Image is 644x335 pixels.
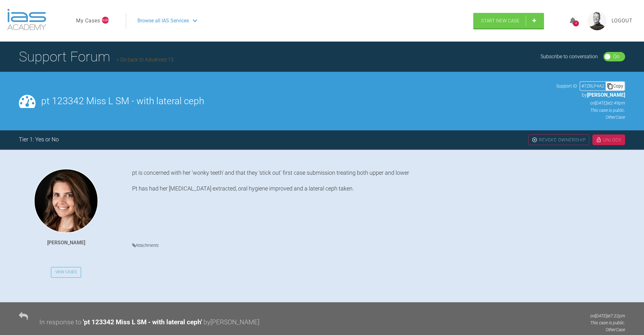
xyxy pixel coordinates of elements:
span: NaN [102,17,109,24]
p: This case is public. [556,107,625,114]
span: Browse all IAS Services [137,17,189,25]
div: [PERSON_NAME] [47,239,85,247]
a: View Cases [51,267,81,278]
p: by [556,91,625,99]
div: by [PERSON_NAME] [203,317,259,328]
div: Unlock [592,134,625,145]
img: logo-light.3e3ef733.png [7,9,46,30]
h1: Support Forum [19,46,174,68]
p: Other Case [590,326,625,333]
img: close.456c75e0.svg [532,137,537,143]
div: In response to [39,317,81,328]
div: Copy [606,82,625,90]
span: [PERSON_NAME] [587,92,625,98]
div: 4 [573,20,579,26]
h2: pt 123342 Miss L SM - with lateral ceph [41,96,551,106]
div: Tier 1: Yes or No [19,135,59,144]
a: Logout [612,17,633,25]
p: Other Case [556,114,625,121]
div: # 7Z8LP4A2 [580,82,606,89]
p: on [DATE] at 2:49pm [556,99,625,106]
div: Revoke Ownership [528,134,589,145]
a: Start New Case [473,13,544,29]
h4: Attachments [132,241,625,249]
img: Alexandra Lee [34,169,98,233]
p: This case is public. [590,319,625,326]
a: My Cases [76,17,100,25]
span: Support ID [556,82,577,89]
div: Subscribe to conversation [541,53,598,61]
div: On [613,53,619,61]
div: ' pt 123342 Miss L SM - with lateral ceph ' [83,317,202,328]
a: Go back to Advanced 13 [116,57,174,63]
img: unlock.cc94ed01.svg [596,137,602,143]
span: Start New Case [481,18,519,24]
p: on [DATE] at 7:22pm [590,312,625,319]
div: pt is concerned with her 'wonky teeth' and that they 'stick out' first case submission treating b... [132,169,625,232]
img: profile.png [588,11,607,30]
